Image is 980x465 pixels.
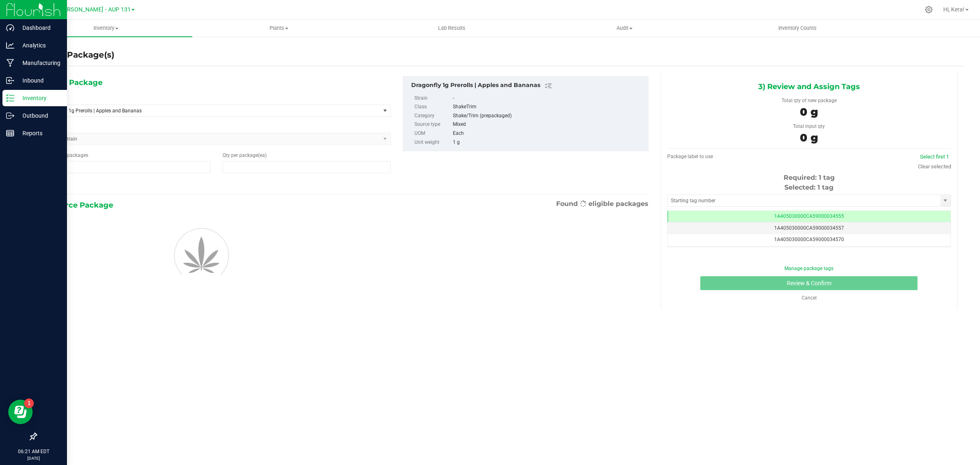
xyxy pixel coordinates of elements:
div: - [453,94,644,103]
a: Lab Results [365,20,538,37]
p: 06:21 AM EDT [4,448,63,455]
span: 3) Review and Assign Tags [758,80,860,93]
span: Package label to use [667,154,713,159]
span: 2) Source Package [42,199,113,211]
span: Found eligible packages [556,199,648,209]
iframe: Resource center unread badge [24,398,34,408]
div: ShakeTrim [453,103,644,112]
a: Inventory [20,20,192,37]
span: select [380,105,390,116]
span: 0 g [800,131,818,144]
iframe: Resource center [8,400,33,424]
span: 0 g [800,105,818,118]
span: Total input qty [793,123,825,129]
p: Outbound [14,111,63,121]
button: Review & Confirm [700,276,918,290]
div: Mixed [453,120,644,129]
label: Category [414,112,451,121]
div: 1 g [453,138,644,147]
span: Inventory Counts [767,25,828,32]
span: Qty per package [223,152,267,158]
span: Inventory [20,25,192,32]
span: Dragonfly 1g Prerolls | Apples and Bananas [46,108,363,114]
span: Lab Results [427,25,477,32]
input: Starting tag number [668,195,940,206]
inline-svg: Dashboard [6,24,14,32]
inline-svg: Inbound [6,76,14,85]
div: Each [453,129,644,138]
a: Manage package tags [784,266,833,271]
div: Dragonfly 1g Prerolls | Apples and Bananas [411,81,644,91]
a: Plants [192,20,365,37]
a: Clear selected [918,163,951,170]
span: Hi, Kera! [943,6,964,13]
span: Selected: 1 tag [784,183,833,191]
a: Inventory Counts [711,20,884,37]
label: Strain [414,94,451,103]
a: Audit [538,20,711,37]
span: 1A405030000CA59000034570 [774,237,844,242]
h4: Create Package(s) [36,49,114,61]
p: Inbound [14,76,63,85]
div: Shake/Trim (prepackaged) [453,112,644,121]
input: 0 [223,161,390,173]
label: Unit weight [414,138,451,147]
label: Class [414,103,451,112]
p: Inventory [14,93,63,103]
p: Dashboard [14,23,63,33]
inline-svg: Reports [6,129,14,137]
input: 1 [42,161,210,173]
inline-svg: Outbound [6,112,14,120]
span: (ea) [258,152,267,158]
span: select [940,195,951,206]
div: Manage settings [924,6,934,13]
span: 1) New Package [42,76,102,89]
p: Analytics [14,40,63,50]
a: Cancel [802,295,817,301]
p: [DATE] [4,455,63,461]
span: 1A405030000CA59000034555 [774,213,844,219]
span: 1A405030000CA59000034557 [774,225,844,231]
inline-svg: Analytics [6,41,14,49]
p: Manufacturing [14,58,63,68]
span: Audit [539,25,710,32]
inline-svg: Manufacturing [6,59,14,67]
inline-svg: Inventory [6,94,14,102]
span: Plants [193,25,365,32]
a: Select first 1 [920,154,949,160]
span: Dragonfly [PERSON_NAME] - AUP 131 [32,6,131,13]
label: Source type [414,120,451,129]
label: UOM [414,129,451,138]
p: Reports [14,128,63,138]
span: Required: 1 tag [784,174,835,181]
span: Total qty of new package [782,98,837,103]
